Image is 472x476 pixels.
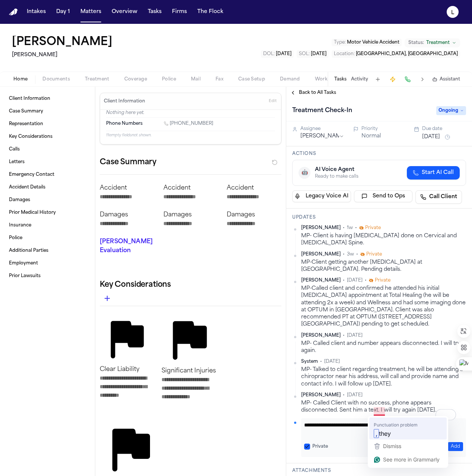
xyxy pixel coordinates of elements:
button: Tasks [334,76,347,82]
span: Case Setup [238,76,265,82]
span: Assistant [440,76,460,82]
button: Send to Ops [354,190,413,202]
span: Back to All Tasks [299,90,336,96]
span: Demand [280,76,300,82]
button: The Flock [194,5,226,19]
a: Overview [109,5,140,19]
p: [PERSON_NAME] Evaluation [100,237,154,255]
a: Police [6,232,89,244]
a: Calls [6,143,89,155]
div: MP-Client getting another [MEDICAL_DATA] at [GEOGRAPHIC_DATA]. Pending details. [301,259,466,273]
h3: Attachments [292,468,466,474]
span: Police [162,76,176,82]
div: Ready to make calls [315,174,358,180]
span: Phone Numbers [106,121,143,127]
a: Emergency Contact [6,169,89,181]
span: SOL : [299,52,310,56]
span: [DATE] [347,277,363,283]
h1: Treatment Check-In [289,105,355,117]
h1: [PERSON_NAME] [12,36,112,49]
a: Employment [6,257,89,269]
a: Call Client [415,190,462,204]
h3: Updates [292,215,466,220]
span: System [301,359,318,365]
span: Mail [191,76,201,82]
span: Ongoing [436,106,466,115]
span: [PERSON_NAME] [301,225,341,231]
span: Status: [408,40,424,46]
button: Intakes [24,5,49,19]
span: [PERSON_NAME] [301,251,341,257]
span: • [343,225,345,231]
span: DOL : [263,52,275,56]
a: Damages [6,194,89,206]
span: Treatment [426,40,450,46]
button: Legacy Voice AI [292,190,351,202]
button: Matters [77,5,104,19]
p: Damages [227,210,281,219]
button: Tasks [145,5,165,19]
div: Priority [361,126,405,132]
span: Home [13,76,28,82]
button: Edit Location: Torrance, CA [332,50,460,58]
p: Clear Liability [100,365,153,374]
a: Accident Details [6,181,89,193]
h2: [PERSON_NAME] [12,51,115,60]
p: 11 empty fields not shown. [106,133,275,138]
button: Day 1 [53,5,73,19]
a: Additional Parties [6,245,89,257]
span: • [343,277,345,283]
button: Snooze task [443,133,452,142]
span: [PERSON_NAME] [301,277,341,283]
span: Type : [334,40,346,45]
button: Edit SOL: 2027-06-24 [297,50,329,58]
div: MP-Called client and confirmed he attended his initial [MEDICAL_DATA] appointment at Total Healin... [301,285,466,328]
button: Edit Type: Motor Vehicle Accident [332,39,402,46]
a: Home [9,9,18,16]
a: Insurance [6,219,89,231]
span: [DATE] [347,392,363,398]
a: Client Information [6,93,89,105]
span: Private [365,225,381,231]
span: • [320,359,322,365]
a: Case Summary [6,105,89,117]
button: Firms [169,5,190,19]
a: Prior Lawsuits [6,270,89,282]
p: Damages [100,210,154,219]
span: [GEOGRAPHIC_DATA], [GEOGRAPHIC_DATA] [356,52,458,56]
span: • [343,333,345,339]
p: Damages [163,210,218,219]
div: MP- Called Client with no success, phone appears disconnected. Sent him a text. I will try again ... [301,400,466,414]
button: Edit DOL: 2025-06-24 [261,50,294,58]
span: [DATE] [347,333,363,339]
textarea: To enrich screen reader interactions, please activate Accessibility in Grammarly extension settings [304,421,457,436]
p: Accident [163,184,218,193]
button: Create Immediate Task [388,74,398,85]
span: Private [366,251,382,257]
div: Assignee [300,126,344,132]
a: Prior Medical History [6,207,89,219]
span: • [355,225,357,231]
span: [DATE] [276,52,291,56]
h2: Case Summary [100,156,156,168]
h2: Key Considerations [100,279,281,291]
div: Due date [422,126,466,132]
img: Finch Logo [9,9,18,16]
span: • [343,251,345,257]
a: Call 1 (424) 308-2753 [164,121,213,127]
span: 🤖 [302,169,308,177]
button: Edit matter name [12,36,112,49]
button: Back to All Tasks [286,90,340,96]
span: [DATE] [324,359,340,365]
span: • [356,251,358,257]
button: Assistant [432,76,460,82]
button: Activity [351,76,368,82]
span: Workspaces [315,76,344,82]
span: Edit [269,99,277,104]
